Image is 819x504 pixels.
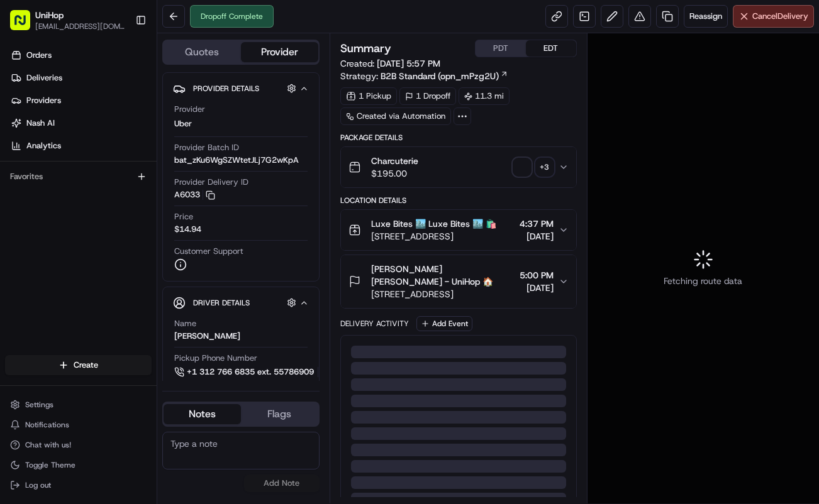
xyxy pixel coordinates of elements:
button: EDT [526,40,576,57]
span: Nash AI [26,118,55,129]
span: Notifications [25,420,69,430]
span: $195.00 [371,167,418,180]
a: Providers [5,90,157,111]
button: Create [5,355,152,375]
button: Luxe Bites 🏙️ Luxe Bites 🏙️ 🛍️[STREET_ADDRESS]4:37 PM[DATE] [341,210,576,250]
span: Created: [340,57,440,70]
span: [STREET_ADDRESS] [371,230,496,243]
button: PDT [476,40,526,57]
a: Nash AI [5,113,157,133]
span: Provider Delivery ID [174,177,248,188]
div: [PERSON_NAME] [174,331,240,342]
div: + 3 [536,158,554,176]
span: 4:37 PM [520,217,554,230]
span: [DATE] [520,282,554,294]
span: Log out [25,480,51,490]
span: [DATE] 5:57 PM [377,58,440,69]
span: 5:00 PM [520,269,554,282]
button: Settings [5,396,152,414]
span: [PERSON_NAME] [PERSON_NAME] - UniHop 🏠 [371,263,515,288]
button: UniHop [35,9,64,21]
button: Charcuterie$195.00+3 [341,147,576,187]
span: Provider Details [193,84,259,94]
div: Favorites [5,167,152,187]
a: +1 312 766 6835 ext. 55786909 [174,365,335,379]
button: A6033 [174,189,215,200]
button: Add Event [416,316,472,331]
span: Analytics [26,140,61,151]
span: Providers [26,95,61,106]
a: Deliveries [5,68,157,88]
span: Uber [174,118,192,129]
div: Package Details [340,133,577,143]
button: CancelDelivery [733,5,814,28]
button: [EMAIL_ADDRESS][DOMAIN_NAME] [35,21,125,31]
button: Log out [5,476,152,494]
div: Delivery Activity [340,319,409,329]
span: Orders [26,50,52,61]
span: Chat with us! [25,440,71,450]
button: Quotes [164,42,241,62]
a: Created via Automation [340,107,451,125]
button: Provider [241,42,318,62]
div: 1 Dropoff [399,87,456,105]
span: Driver Details [193,298,250,308]
a: Orders [5,45,157,65]
span: [STREET_ADDRESS] [371,288,515,300]
span: Luxe Bites 🏙️ Luxe Bites 🏙️ 🛍️ [371,217,496,230]
span: Provider [174,104,205,115]
div: Location Details [340,195,577,205]
span: [DATE] [520,230,554,243]
button: +3 [513,158,554,176]
span: bat_zKu6WgSZWtetJLj7G2wKpA [174,155,299,166]
span: Customer Support [174,246,243,257]
button: Flags [241,404,318,424]
button: Notifications [5,416,152,434]
h3: Summary [340,43,391,54]
span: Charcuterie [371,155,418,167]
span: Name [174,318,196,329]
span: Reassign [689,11,722,22]
a: B2B Standard (opn_mPzg2U) [381,70,508,82]
span: Provider Batch ID [174,142,239,153]
button: Chat with us! [5,436,152,454]
span: Deliveries [26,72,62,84]
button: [PERSON_NAME] [PERSON_NAME] - UniHop 🏠[STREET_ADDRESS]5:00 PM[DATE] [341,255,576,308]
button: Reassign [684,5,728,28]
button: Notes [164,404,241,424]
div: Strategy: [340,70,508,82]
button: Driver Details [173,292,309,313]
button: UniHop[EMAIL_ADDRESS][DOMAIN_NAME] [5,5,130,35]
span: Toggle Theme [25,460,75,470]
span: Settings [25,400,53,410]
span: Pickup Phone Number [174,353,257,364]
div: 11.3 mi [459,87,510,105]
span: Cancel Delivery [752,11,808,22]
a: Analytics [5,136,157,156]
span: $14.94 [174,224,201,235]
button: Provider Details [173,78,309,99]
span: Fetching route data [664,275,742,287]
span: Create [74,359,98,371]
div: 1 Pickup [340,87,397,105]
span: B2B Standard (opn_mPzg2U) [381,70,499,82]
span: Price [174,211,193,222]
button: Toggle Theme [5,456,152,474]
span: +1 312 766 6835 ext. 55786909 [187,366,314,378]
